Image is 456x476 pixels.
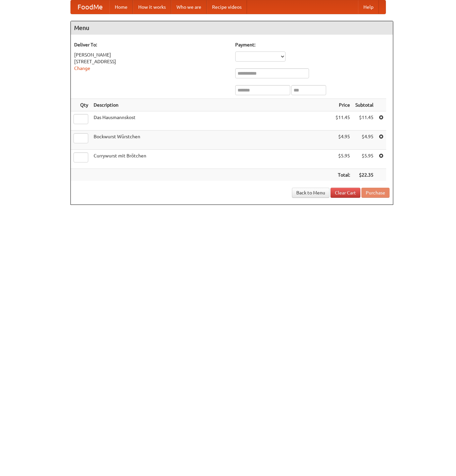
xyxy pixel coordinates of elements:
[71,0,109,14] a: FoodMe
[74,58,229,65] div: [STREET_ADDRESS]
[353,131,376,150] td: $4.95
[207,0,247,14] a: Recipe videos
[333,150,353,169] td: $5.95
[333,99,353,111] th: Price
[91,99,333,111] th: Description
[331,188,360,198] a: Clear Cart
[91,150,333,169] td: Currywurst mit Brötchen
[333,111,353,131] td: $11.45
[91,111,333,131] td: Das Hausmannskost
[171,0,207,14] a: Who we are
[71,21,393,35] h4: Menu
[353,111,376,131] td: $11.45
[353,169,376,181] th: $22.35
[333,131,353,150] td: $4.95
[109,0,133,14] a: Home
[292,188,330,198] a: Back to Menu
[74,41,229,48] h5: Deliver To:
[74,66,90,71] a: Change
[74,51,229,58] div: [PERSON_NAME]
[235,41,390,48] h5: Payment:
[71,99,91,111] th: Qty
[133,0,171,14] a: How it works
[358,0,379,14] a: Help
[333,169,353,181] th: Total:
[91,131,333,150] td: Bockwurst Würstchen
[353,99,376,111] th: Subtotal
[353,150,376,169] td: $5.95
[361,188,390,198] button: Purchase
